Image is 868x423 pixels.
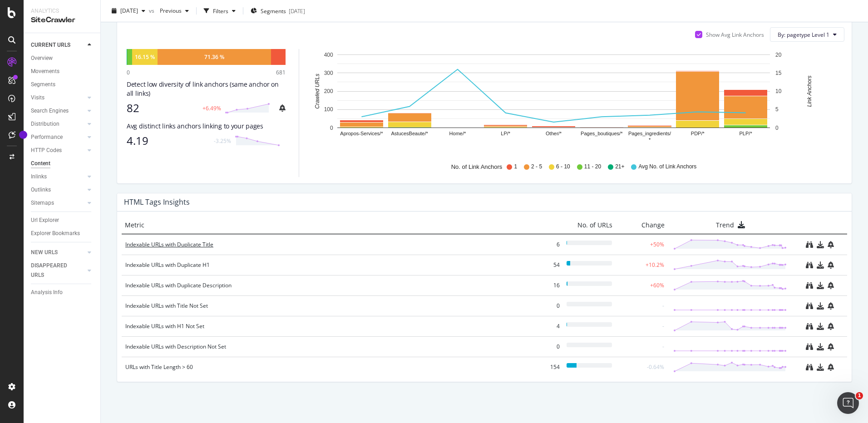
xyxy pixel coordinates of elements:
[31,288,94,297] a: Analysis Info
[537,301,560,310] div: 0
[19,131,27,139] div: Tooltip anchor
[125,363,530,372] div: URLs with Title Length > 60
[806,76,813,107] text: Link Anchors
[127,122,286,131] div: Avg distinct links anchors linking to your pages
[650,281,664,289] div: +60%
[31,133,85,142] a: Performance
[31,229,80,238] div: Explorer Bookmarks
[828,302,834,310] div: bell-plus
[662,343,664,350] div: -
[127,102,197,114] div: 82
[340,131,383,137] text: Apropos-Services/*
[817,364,824,371] div: download
[31,7,93,15] div: Analytics
[324,52,333,58] text: 400
[31,80,55,89] div: Segments
[514,163,517,171] span: 1
[671,221,789,230] div: Trend
[775,88,782,94] text: 10
[537,261,560,270] div: 54
[31,185,51,195] div: Outlinks
[31,216,94,225] a: Url Explorer
[125,221,531,230] div: Metric
[31,15,93,25] div: SiteCrawler
[31,229,94,238] a: Explorer Bookmarks
[828,364,834,371] div: bell-plus
[451,163,503,172] div: No. of Link Anchors
[261,7,286,15] span: Segments
[31,198,85,208] a: Sitemaps
[156,7,182,15] span: Previous
[391,131,428,137] text: AstucesBeaute/*
[537,342,560,351] div: 0
[31,248,85,257] a: NEW URLS
[806,323,813,330] div: binoculars
[828,261,834,269] div: bell-plus
[806,241,813,248] div: binoculars
[31,146,62,155] div: HTTP Codes
[817,282,824,289] div: download
[817,261,824,269] div: download
[31,198,54,208] div: Sitemaps
[775,52,782,58] text: 20
[650,241,664,248] div: +50%
[120,7,138,15] span: 2025 Aug. 23rd
[127,80,286,98] div: Detect low diversity of link anchors (same anchor on all links)
[537,281,560,290] div: 16
[289,7,305,15] div: [DATE]
[806,282,813,289] div: binoculars
[817,323,824,330] div: download
[108,4,149,18] button: [DATE]
[31,216,59,225] div: Url Explorer
[127,69,130,76] div: 0
[537,240,560,249] div: 6
[31,172,47,182] div: Inlinks
[828,282,834,289] div: bell-plus
[310,49,838,154] svg: A chart.
[770,27,844,42] button: By: pagetype Level 1
[806,364,813,371] div: binoculars
[31,93,44,103] div: Visits
[615,163,624,171] span: 21+
[740,131,753,137] text: PLP/*
[31,119,59,129] div: Distribution
[775,107,779,113] text: 5
[817,241,824,248] div: download
[856,392,863,399] span: 1
[31,67,94,76] a: Movements
[556,163,570,171] span: 6 - 10
[204,53,224,61] div: 71.36 %
[31,261,77,280] div: DISAPPEARED URLS
[324,70,333,76] text: 300
[31,67,59,76] div: Movements
[619,221,665,230] div: Change
[31,185,85,195] a: Outlinks
[775,70,782,76] text: 15
[706,31,764,39] span: Show Avg Link Anchors
[125,342,530,351] div: Indexable URLs with Description Not Set
[125,281,530,290] div: Indexable URLs with Duplicate Description
[156,4,192,18] button: Previous
[806,343,813,350] div: binoculars
[775,125,779,131] text: 0
[200,4,239,18] button: Filters
[546,131,562,137] text: Other/*
[31,119,85,129] a: Distribution
[31,106,69,116] div: Search Engines
[125,322,530,331] div: Indexable URLs with H1 Not Set
[31,261,85,280] a: DISAPPEARED URLS
[638,163,696,171] span: Avg No. of Link Anchors
[646,261,664,269] div: +10.2%
[149,7,156,15] span: vs
[31,106,85,116] a: Search Engines
[31,248,58,257] div: NEW URLS
[817,302,824,310] div: download
[202,104,221,112] div: +6.49%
[537,322,560,331] div: 4
[837,392,859,414] iframe: Intercom live chat
[584,163,601,171] span: 11 - 20
[806,261,813,269] div: binoculars
[31,54,94,63] a: Overview
[31,40,85,50] a: CURRENT URLS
